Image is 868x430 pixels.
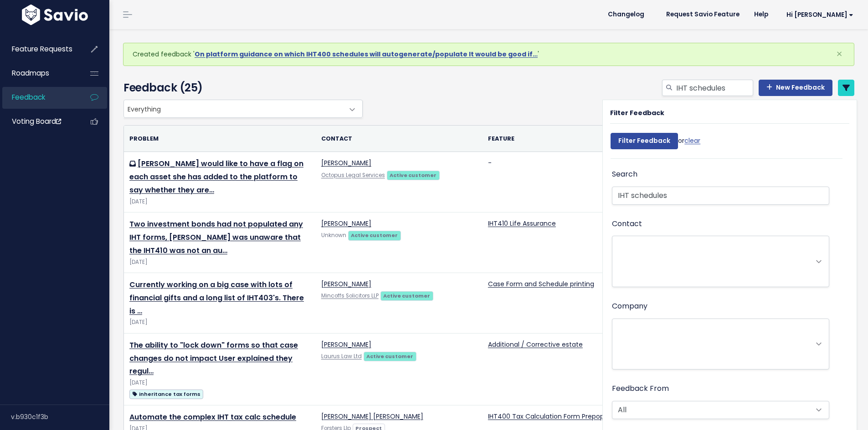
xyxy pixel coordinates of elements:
[129,340,298,377] a: The ability to "lock down" forms so that case changes do not impact User explained they regul…
[316,126,483,152] th: Contact
[321,219,371,228] a: [PERSON_NAME]
[129,412,296,422] a: Automate the complex IHT tax calc schedule
[364,351,416,360] a: Active customer
[786,11,853,18] span: Hi [PERSON_NAME]
[348,230,401,239] a: Active customer
[12,44,72,54] span: Feature Requests
[321,172,385,179] a: Octopus Legal Services
[488,279,594,288] a: Case Form and Schedule printing
[195,50,538,59] a: On platform guidance on which IHT400 schedules will autogenerate/populate It would be good if…
[2,111,76,132] a: Voting Board
[129,258,310,267] div: [DATE]
[684,136,700,145] a: clear
[20,5,90,25] img: logo-white.9d6f32f41409.svg
[321,412,423,421] a: [PERSON_NAME] [PERSON_NAME]
[2,39,76,60] a: Feature Requests
[2,87,76,108] a: Feedback
[612,218,642,231] label: Contact
[612,168,637,181] label: Search
[611,128,700,158] div: or
[129,318,310,327] div: [DATE]
[747,8,776,21] a: Help
[612,300,647,313] label: Company
[608,11,644,18] span: Changelog
[836,46,842,61] span: ×
[321,232,346,239] span: Unknown
[488,340,583,349] a: Additional / Corrective estate
[659,8,747,21] a: Request Savio Feature
[321,353,362,360] a: Laurus Law Ltd
[12,116,61,126] span: Voting Board
[123,43,854,66] div: Created feedback ' '
[351,232,398,239] strong: Active customer
[610,108,664,117] strong: Filter Feedback
[12,68,49,78] span: Roadmaps
[129,279,304,316] a: Currently working on a big case with lots of financial gifts and a long list of IHT403's. There is …
[483,152,632,212] td: -
[483,126,632,152] th: Feature
[2,63,76,84] a: Roadmaps
[321,158,371,167] a: [PERSON_NAME]
[383,292,430,299] strong: Active customer
[123,80,358,96] h4: Feedback (25)
[776,8,861,22] a: Hi [PERSON_NAME]
[611,133,678,149] input: Filter Feedback
[759,80,832,96] a: New Feedback
[129,197,310,207] div: [DATE]
[488,412,626,421] a: IHT400 Tax Calculation Form Prepopulation
[387,170,440,179] a: Active customer
[124,100,344,117] span: Everything
[124,126,316,152] th: Problem
[129,219,303,256] a: Two investment bonds had not populated any IHT forms, [PERSON_NAME] was unaware that the IHT410 w...
[380,291,433,300] a: Active customer
[366,353,413,360] strong: Active customer
[129,390,203,399] span: inheritance tax forms
[11,405,109,429] div: v.b930c1f3b
[123,100,363,118] span: Everything
[129,378,310,388] div: [DATE]
[129,158,303,195] a: [PERSON_NAME] would like to have a flag on each asset she has added to the platform to say whethe...
[129,388,203,400] a: inheritance tax forms
[321,279,371,288] a: [PERSON_NAME]
[827,43,852,65] button: Close
[390,172,437,179] strong: Active customer
[12,92,45,102] span: Feedback
[612,382,669,395] label: Feedback From
[321,340,371,349] a: [PERSON_NAME]
[675,80,753,96] input: Search feedback...
[612,187,829,205] input: Search Feedback
[321,292,379,299] a: Mincoffs Solicitors LLP
[488,219,556,228] a: IHT410 Life Assurance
